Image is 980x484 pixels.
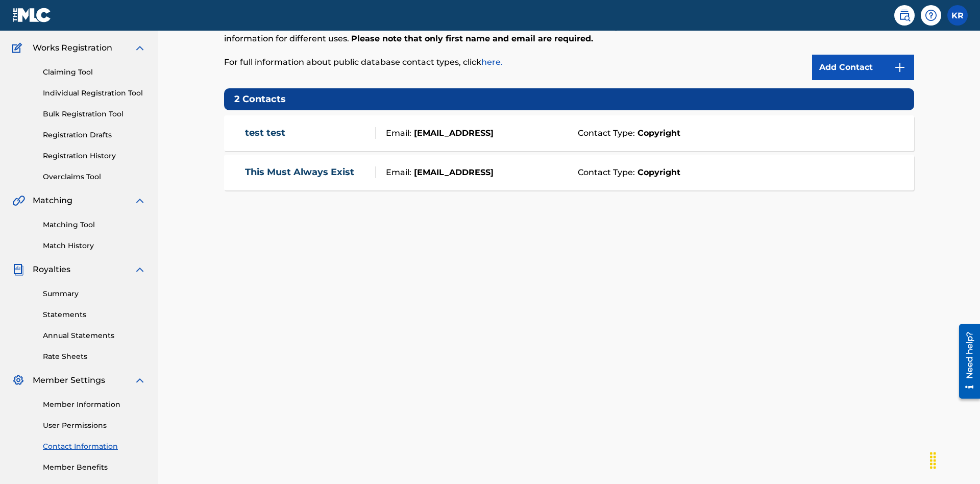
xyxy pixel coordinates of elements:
div: Contact Type: [573,166,900,179]
img: Member Settings [12,374,24,386]
a: Registration Drafts [43,130,146,140]
a: Member Benefits [43,462,146,473]
strong: [EMAIL_ADDRESS] [411,127,494,139]
span: Royalties [33,263,70,276]
strong: Please note that only first name and email are required. [351,34,593,43]
h5: 2 Contacts [224,88,914,110]
div: Contact Type: [573,127,900,139]
a: Annual Statements [43,330,146,341]
div: Help [921,5,941,26]
img: 9d2ae6d4665cec9f34b9.svg [894,61,906,74]
a: User Permissions [43,420,146,431]
img: expand [134,42,146,54]
img: Royalties [12,263,24,276]
a: test test [245,127,285,139]
p: For full information about public database contact types, click [224,56,755,68]
a: Public Search [894,5,915,26]
a: Rate Sheets [43,351,146,362]
strong: Copyright [635,127,680,139]
a: Registration History [43,151,146,161]
span: Member Settings [33,374,105,386]
a: Statements [43,309,146,320]
span: Matching [33,195,72,207]
a: Matching Tool [43,220,146,230]
img: search [898,9,911,21]
div: Email: [376,166,572,179]
span: Works Registration [33,42,112,54]
a: Summary [43,288,146,299]
strong: Copyright [635,166,680,179]
a: Individual Registration Tool [43,88,146,99]
a: This Must Always Exist [245,166,354,178]
div: Email: [376,127,572,139]
img: help [925,9,937,21]
img: expand [134,374,146,386]
a: Bulk Registration Tool [43,109,146,119]
img: expand [134,195,146,207]
strong: [EMAIL_ADDRESS] [411,166,494,179]
a: Claiming Tool [43,67,146,78]
a: Member Information [43,399,146,410]
img: MLC Logo [12,8,52,22]
div: Drag [925,445,941,476]
a: Match History [43,240,146,251]
a: here. [481,57,503,67]
iframe: Resource Center [951,320,980,404]
a: Overclaims Tool [43,172,146,182]
div: User Menu [947,5,968,26]
iframe: Chat Widget [929,435,980,484]
a: Add Contact [812,55,914,80]
img: Works Registration [12,42,26,54]
a: Contact Information [43,441,146,452]
img: expand [134,263,146,276]
img: Matching [12,195,25,207]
